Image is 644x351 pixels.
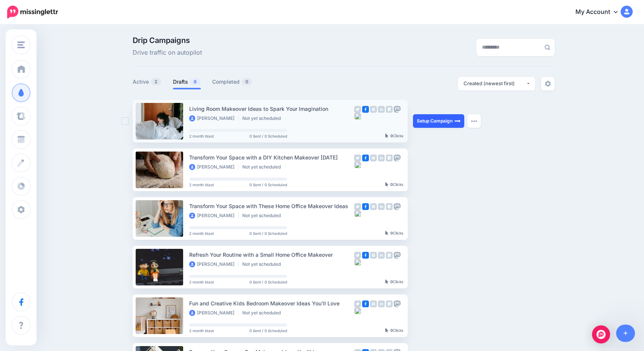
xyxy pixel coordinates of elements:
[378,203,385,210] img: linkedin-grey-square.png
[454,118,460,124] img: arrow-long-right-white.png
[189,134,214,138] span: 2 month blast
[249,134,287,138] span: 0 Sent / 0 Scheduled
[354,300,361,307] img: twitter-grey-square.png
[394,300,401,307] img: mastodon-grey-square.png
[394,155,401,161] img: mastodon-grey-square.png
[189,280,214,284] span: 2 month blast
[189,183,214,187] span: 2 month blast
[354,155,361,161] img: twitter-grey-square.png
[189,299,354,308] div: Fun and Creative Kids Bedroom Makeover Ideas You’ll Love
[354,161,361,168] img: bluesky-grey-square.png
[189,250,354,259] div: Refresh Your Routine with a Small Home Office Makeover
[370,155,377,161] img: instagram-grey-square.png
[242,261,285,267] li: Not yet scheduled
[385,328,403,333] div: Clicks
[249,231,287,235] span: 0 Sent / 0 Scheduled
[385,280,403,284] div: Clicks
[463,80,526,87] div: Created (newest first)
[189,310,239,316] li: [PERSON_NAME]
[189,231,214,235] span: 2 month blast
[390,182,393,187] b: 0
[592,325,610,343] div: Open Intercom Messenger
[133,37,202,44] span: Drip Campaigns
[7,6,58,18] img: Missinglettr
[212,77,252,86] a: Completed0
[242,115,285,121] li: Not yet scheduled
[370,252,377,259] img: instagram-grey-square.png
[242,310,285,316] li: Not yet scheduled
[151,78,161,85] span: 2
[370,300,377,307] img: instagram-grey-square.png
[394,203,401,210] img: mastodon-grey-square.png
[385,231,389,235] img: pointer-grey-darker.png
[362,252,369,259] img: facebook-square.png
[362,300,369,307] img: facebook-square.png
[242,164,285,170] li: Not yet scheduled
[385,182,389,187] img: pointer-grey-darker.png
[189,115,239,121] li: [PERSON_NAME]
[362,203,369,210] img: facebook-square.png
[362,155,369,161] img: facebook-square.png
[249,183,287,187] span: 0 Sent / 0 Scheduled
[189,104,354,113] div: Living Room Makeover Ideas to Spark Your Imagination
[394,106,401,113] img: mastodon-grey-square.png
[385,231,403,236] div: Clicks
[189,261,239,267] li: [PERSON_NAME]
[378,252,385,259] img: linkedin-grey-square.png
[354,210,361,217] img: bluesky-grey-square.png
[242,213,285,219] li: Not yet scheduled
[249,280,287,284] span: 0 Sent / 0 Scheduled
[385,279,389,284] img: pointer-grey-darker.png
[458,77,535,90] button: Created (newest first)
[390,328,393,333] b: 0
[386,106,393,113] img: google_business-grey-square.png
[370,203,377,210] img: instagram-grey-square.png
[354,203,361,210] img: twitter-grey-square.png
[385,133,389,138] img: pointer-grey-darker.png
[471,120,477,122] img: dots.png
[568,3,633,21] a: My Account
[354,106,361,113] img: twitter-grey-square.png
[390,279,393,284] b: 0
[545,44,550,50] img: search-grey-6.png
[189,164,239,170] li: [PERSON_NAME]
[354,259,361,265] img: bluesky-grey-square.png
[394,252,401,259] img: mastodon-grey-square.png
[390,231,393,235] b: 0
[133,48,202,58] span: Drive traffic on autopilot
[173,77,201,86] a: Drafts8
[378,300,385,307] img: linkedin-grey-square.png
[354,307,361,314] img: bluesky-grey-square.png
[189,213,239,219] li: [PERSON_NAME]
[354,252,361,259] img: twitter-grey-square.png
[385,328,389,333] img: pointer-grey-darker.png
[17,41,25,48] img: menu.png
[545,81,551,87] img: settings-grey.png
[385,134,403,138] div: Clicks
[390,133,393,138] b: 0
[370,106,377,113] img: instagram-grey-square.png
[378,155,385,161] img: linkedin-grey-square.png
[386,203,393,210] img: google_business-grey-square.png
[362,106,369,113] img: facebook-square.png
[133,77,162,86] a: Active2
[386,155,393,161] img: google_business-grey-square.png
[189,202,354,210] div: Transform Your Space with These Home Office Makeover Ideas
[386,300,393,307] img: google_business-grey-square.png
[189,153,354,162] div: Transform Your Space with a DIY Kitchen Makeover [DATE]
[385,182,403,187] div: Clicks
[354,113,361,120] img: bluesky-grey-square.png
[386,252,393,259] img: google_business-grey-square.png
[249,329,287,333] span: 0 Sent / 0 Scheduled
[242,78,252,85] span: 0
[190,78,200,85] span: 8
[413,114,464,128] a: Setup Campaign
[189,329,214,333] span: 2 month blast
[378,106,385,113] img: linkedin-grey-square.png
